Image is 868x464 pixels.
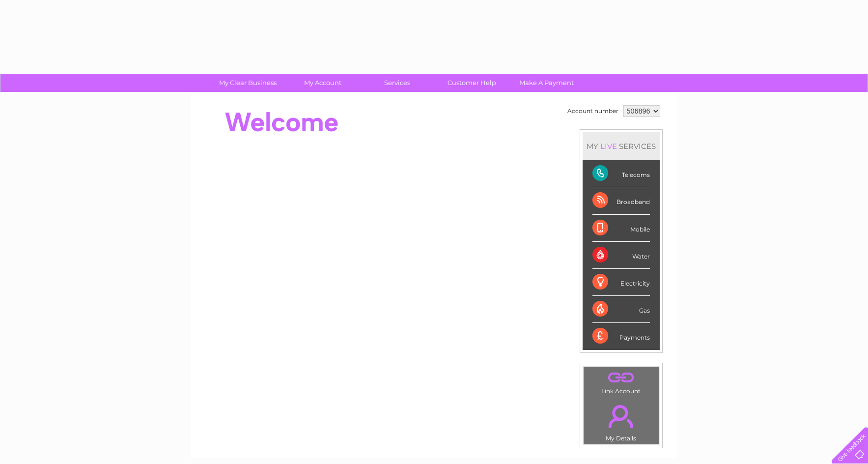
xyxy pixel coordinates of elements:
[207,74,288,92] a: My Clear Business
[506,74,587,92] a: Make A Payment
[592,269,650,296] div: Electricity
[357,74,438,92] a: Services
[592,296,650,323] div: Gas
[592,242,650,269] div: Water
[583,132,660,160] div: MY SERVICES
[431,74,512,92] a: Customer Help
[282,74,363,92] a: My Account
[592,323,650,349] div: Payments
[598,142,619,151] div: LIVE
[586,399,656,434] a: .
[586,369,656,386] a: .
[583,366,659,397] td: Link Account
[592,215,650,242] div: Mobile
[592,187,650,214] div: Broadband
[565,103,621,119] td: Account number
[583,397,659,445] td: My Details
[592,160,650,187] div: Telecoms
